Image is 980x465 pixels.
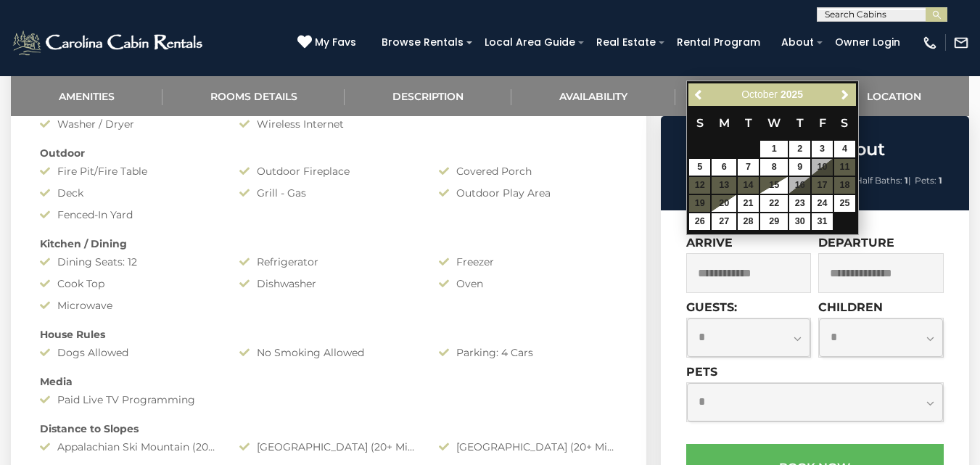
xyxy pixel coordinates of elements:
div: Media [29,374,628,389]
a: 30 [789,213,810,230]
div: Refrigerator [228,255,428,269]
a: 7 [738,159,759,176]
a: 9 [789,159,810,176]
a: Description [345,76,511,116]
a: Owner Login [828,31,907,54]
div: Parking: 4 Cars [428,345,627,360]
a: Local Area Guide [477,31,582,54]
span: My Favs [315,35,356,50]
div: Microwave [29,298,228,313]
div: Washer / Dryer [29,117,228,131]
a: Rental Program [670,31,767,54]
a: 3 [812,141,833,157]
div: Fenced-In Yard [29,207,228,222]
a: 4 [834,141,855,157]
span: Friday [819,116,826,130]
a: Previous [690,86,708,104]
a: 1 [760,141,788,157]
div: Kitchen / Dining [29,236,628,251]
li: | [855,171,911,190]
div: Outdoor [29,146,628,160]
div: Paid Live TV Programming [29,392,228,407]
label: Pets [686,365,717,379]
span: Monday [719,116,730,130]
a: Availability [511,76,675,116]
a: 29 [760,213,788,230]
a: 25 [834,195,855,212]
a: Reviews [675,76,820,116]
a: 26 [689,213,710,230]
div: Freezer [428,255,627,269]
a: 23 [789,195,810,212]
span: Saturday [841,116,848,130]
img: mail-regular-white.png [953,35,969,51]
div: Outdoor Play Area [428,186,627,200]
a: 27 [712,213,736,230]
div: Deck [29,186,228,200]
h2: Pyrfect Hideout [664,140,965,159]
div: [GEOGRAPHIC_DATA] (20+ Minutes Drive) [228,440,428,454]
strong: 1 [939,175,942,186]
a: Rooms Details [162,76,345,116]
a: 20 [712,195,736,212]
a: 8 [760,159,788,176]
span: 2025 [781,89,803,100]
div: Oven [428,276,627,291]
a: Amenities [11,76,162,116]
label: Children [818,300,883,314]
div: Dogs Allowed [29,345,228,360]
label: Guests: [686,300,737,314]
span: Previous [693,89,705,101]
a: 31 [812,213,833,230]
a: Browse Rentals [374,31,471,54]
span: Thursday [796,116,804,130]
div: [GEOGRAPHIC_DATA] (20+ Minute Drive) [428,440,627,454]
span: October [741,89,778,100]
span: Pets: [915,175,936,186]
a: Location [819,76,969,116]
div: Dishwasher [228,276,428,291]
a: My Favs [297,35,360,51]
span: Half Baths: [855,175,902,186]
img: White-1-2.png [11,28,207,57]
a: 21 [738,195,759,212]
a: 15 [760,177,788,194]
div: Covered Porch [428,164,627,178]
div: House Rules [29,327,628,342]
label: Arrive [686,236,733,250]
a: Next [836,86,855,104]
div: Dining Seats: 12 [29,255,228,269]
span: Next [839,89,851,101]
div: Appalachian Ski Mountain (20+ Minute Drive) [29,440,228,454]
div: Wireless Internet [228,117,428,131]
span: Tuesday [745,116,752,130]
a: 28 [738,213,759,230]
a: Real Estate [589,31,663,54]
div: Outdoor Fireplace [228,164,428,178]
span: Wednesday [767,116,781,130]
a: 2 [789,141,810,157]
div: Distance to Slopes [29,421,628,436]
strong: 1 [905,175,908,186]
div: Grill - Gas [228,186,428,200]
a: About [774,31,821,54]
div: Fire Pit/Fire Table [29,164,228,178]
a: 24 [812,195,833,212]
div: No Smoking Allowed [228,345,428,360]
span: Sunday [696,116,704,130]
a: 5 [689,159,710,176]
label: Departure [818,236,894,250]
a: 22 [760,195,788,212]
div: Cook Top [29,276,228,291]
img: phone-regular-white.png [922,35,938,51]
a: 6 [712,159,736,176]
